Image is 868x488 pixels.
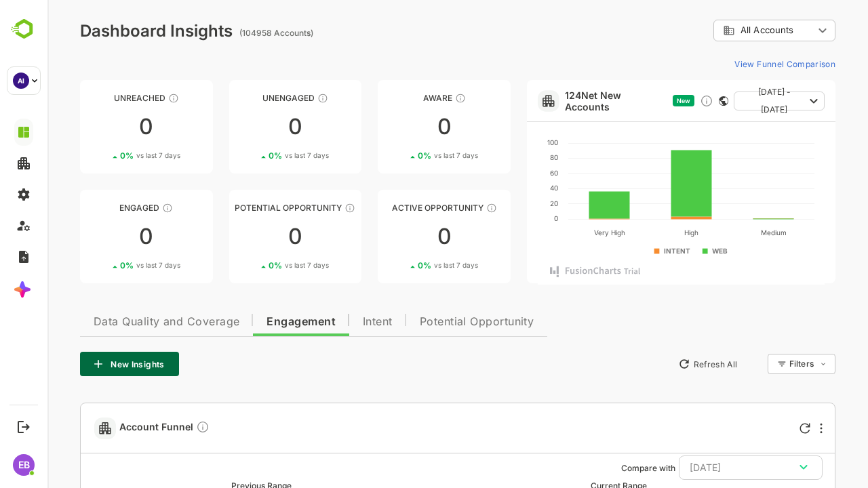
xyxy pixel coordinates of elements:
[182,116,315,138] div: 0
[89,150,133,161] span: vs last 7 days
[408,93,418,104] div: These accounts have just entered the buying cycle and need further nurturing
[517,89,620,113] a: 124Net New Accounts
[387,260,431,270] span: vs last 7 days
[73,260,133,270] div: 0 %
[221,150,281,161] div: 0 %
[439,203,450,213] div: These accounts have open opportunities which might be at any of the Sales Stages
[675,24,766,37] div: All Accounts
[629,97,643,104] span: New
[33,21,185,41] div: Dashboard Insights
[33,352,132,376] button: New Insights
[387,150,431,161] span: vs last 7 days
[502,153,511,161] text: 80
[182,226,315,247] div: 0
[574,463,628,473] ag: Compare with
[219,317,288,327] span: Engagement
[237,260,281,270] span: vs last 7 days
[13,73,29,89] div: AI
[752,423,763,434] div: Refresh
[33,203,165,213] div: Engaged
[697,83,757,119] span: [DATE] - [DATE]
[372,317,487,327] span: Potential Opportunity
[693,25,746,35] span: All Accounts
[330,80,463,174] a: AwareThese accounts have just entered the buying cycle and need further nurturing00%vs last 7 days
[671,96,681,106] div: This card does not support filter and segments
[13,454,35,476] div: EB
[149,420,162,436] div: Compare Funnel to any previous dates, and click on any plot in the current funnel to view the det...
[370,150,431,161] div: 0 %
[502,184,511,192] text: 40
[46,317,192,327] span: Data Quality and Coverage
[121,93,132,104] div: These accounts have not been engaged with for a defined time period
[89,260,133,270] span: vs last 7 days
[315,317,345,327] span: Intent
[237,150,281,161] span: vs last 7 days
[713,228,738,237] text: Medium
[72,420,162,436] span: Account Funnel
[546,228,577,237] text: Very High
[625,353,696,375] button: Refresh All
[33,116,165,138] div: 0
[182,190,315,283] a: Potential OpportunityThese accounts are MQAs and can be passed on to Inside Sales00%vs last 7 days
[502,199,511,207] text: 20
[330,116,463,138] div: 0
[73,150,133,161] div: 0 %
[507,214,511,222] text: 0
[182,93,315,103] div: Unengaged
[297,203,308,213] div: These accounts are MQAs and can be passed on to Inside Sales
[502,169,511,177] text: 60
[192,28,270,38] ag: (104958 Accounts)
[270,93,281,104] div: These accounts have not shown enough engagement and need nurturing
[652,94,666,108] div: Discover new ICP-fit accounts showing engagement — via intent surges, anonymous website visits, L...
[642,459,764,476] div: [DATE]
[14,418,33,436] button: Logout
[666,18,788,44] div: All Accounts
[33,190,165,283] a: EngagedThese accounts are warm, further nurturing would qualify them to MQAs00%vs last 7 days
[330,226,463,247] div: 0
[7,16,41,42] img: BambooboxLogoMark.f1c84d78b4c51b1a7b5f700c9845e183.svg
[182,203,315,213] div: Potential Opportunity
[500,138,511,146] text: 100
[330,93,463,103] div: Aware
[221,260,281,270] div: 0 %
[33,80,165,174] a: UnreachedThese accounts have not been engaged with for a defined time period00%vs last 7 days
[182,80,315,174] a: UnengagedThese accounts have not shown enough engagement and need nurturing00%vs last 7 days
[33,226,165,247] div: 0
[772,423,775,434] div: More
[115,203,125,213] div: These accounts are warm, further nurturing would qualify them to MQAs
[742,359,766,369] div: Filters
[33,93,165,103] div: Unreached
[686,91,777,110] button: [DATE] - [DATE]
[682,53,788,75] button: View Funnel Comparison
[741,352,788,376] div: Filters
[637,228,651,237] text: High
[330,190,463,283] a: Active OpportunityThese accounts have open opportunities which might be at any of the Sales Stage...
[330,203,463,213] div: Active Opportunity
[370,260,431,270] div: 0 %
[631,455,775,480] button: [DATE]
